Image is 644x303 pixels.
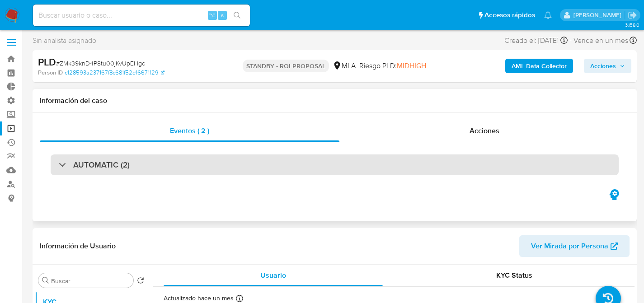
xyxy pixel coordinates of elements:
button: search-icon [228,9,246,22]
input: Buscar usuario o caso... [33,9,250,21]
p: facundo.marin@mercadolibre.com [573,11,625,19]
p: STANDBY - ROI PROPOSAL [243,60,329,72]
input: Buscar [51,277,130,285]
span: s [221,11,224,19]
span: # ZMk39knD4P8tu00jKvUpEHgc [56,59,145,68]
a: Salir [628,10,637,20]
button: Ver Mirada por Persona [519,235,630,257]
span: Acciones [470,126,499,136]
span: - [569,34,572,47]
b: Person ID [38,69,63,77]
span: Eventos ( 2 ) [170,126,209,136]
span: ⌥ [209,11,216,19]
div: MLA [333,61,356,71]
p: Actualizado hace un mes [164,294,234,303]
h1: Información de Usuario [40,242,116,251]
h1: Información del caso [40,96,630,105]
button: Acciones [584,59,631,73]
b: AML Data Collector [512,59,567,73]
div: AUTOMATIC (2) [51,154,619,175]
button: Volver al orden por defecto [137,277,144,287]
span: Acciones [590,59,616,73]
div: Creado el: [DATE] [504,34,568,47]
span: Riesgo PLD: [359,61,426,71]
b: PLD [38,55,56,69]
span: Accesos rápidos [484,10,535,20]
h3: AUTOMATIC (2) [73,160,130,170]
a: Notificaciones [544,11,552,19]
a: c128593a237167f8c681f52e16671129 [65,69,165,77]
span: Vence en un mes [573,36,628,46]
button: Buscar [42,277,49,284]
span: Ver Mirada por Persona [531,235,608,257]
span: MIDHIGH [397,61,426,71]
button: AML Data Collector [505,59,573,73]
span: KYC Status [496,270,532,280]
span: Usuario [260,270,286,280]
span: Sin analista asignado [33,36,96,46]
